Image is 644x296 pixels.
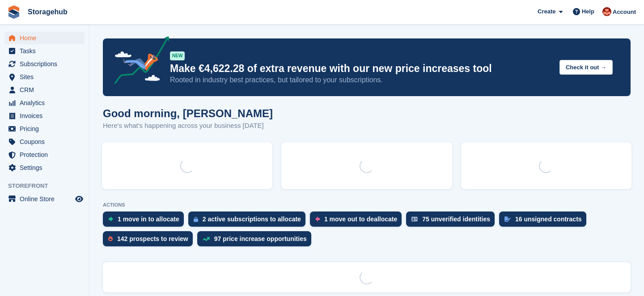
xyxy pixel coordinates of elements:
a: menu [4,148,85,161]
a: Storagehub [24,4,71,19]
a: Preview store [74,194,85,204]
a: menu [4,71,85,83]
h1: Good morning, [PERSON_NAME] [103,107,273,119]
span: Help [582,7,594,16]
span: Account [613,8,636,17]
img: price_increase_opportunities-93ffe204e8149a01c8c9dc8f82e8f89637d9d84a8eef4429ea346261dce0b2c0.svg [203,237,210,241]
p: Rooted in industry best practices, but tailored to your subscriptions. [170,75,552,85]
span: Coupons [20,135,73,148]
div: 75 unverified identities [422,216,490,223]
a: menu [4,123,85,135]
div: 97 price increase opportunities [214,235,307,242]
img: contract_signature_icon-13c848040528278c33f63329250d36e43548de30e8caae1d1a13099fd9432cc5.svg [504,216,511,222]
span: Analytics [20,97,73,109]
img: move_outs_to_deallocate_icon-f764333ba52eb49d3ac5e1228854f67142a1ed5810a6f6cc68b1a99e826820c5.svg [315,216,320,222]
div: 1 move in to allocate [118,216,179,223]
p: Make €4,622.28 of extra revenue with our new price increases tool [170,62,552,75]
a: 2 active subscriptions to allocate [188,211,310,231]
span: Home [20,32,73,44]
div: 2 active subscriptions to allocate [203,216,301,223]
img: move_ins_to_allocate_icon-fdf77a2bb77ea45bf5b3d319d69a93e2d87916cf1d5bf7949dd705db3b84f3ca.svg [108,216,113,222]
span: Storefront [8,182,89,190]
a: menu [4,161,85,174]
div: NEW [170,51,185,60]
a: menu [4,97,85,109]
a: menu [4,58,85,70]
img: prospect-51fa495bee0391a8d652442698ab0144808aea92771e9ea1ae160a38d050c398.svg [108,236,113,241]
div: 142 prospects to review [117,235,188,242]
p: Here's what's happening across your business [DATE] [103,121,273,131]
a: menu [4,32,85,44]
a: 142 prospects to review [103,231,197,251]
img: verify_identity-adf6edd0f0f0b5bbfe63781bf79b02c33cf7c696d77639b501bdc392416b5a36.svg [411,216,418,222]
a: menu [4,110,85,122]
img: Nick [602,7,611,16]
a: menu [4,135,85,148]
a: 1 move out to deallocate [310,211,406,231]
a: 97 price increase opportunities [197,231,316,251]
img: stora-icon-8386f47178a22dfd0bd8f6a31ec36ba5ce8667c1dd55bd0f319d3a0aa187defe.svg [7,5,21,19]
div: 1 move out to deallocate [324,216,397,223]
div: 16 unsigned contracts [515,216,582,223]
span: Invoices [20,110,73,122]
img: price-adjustments-announcement-icon-8257ccfd72463d97f412b2fc003d46551f7dbcb40ab6d574587a9cd5c0d94... [107,36,169,87]
a: 75 unverified identities [406,211,499,231]
a: menu [4,84,85,96]
span: Online Store [20,193,73,205]
span: Tasks [20,45,73,57]
span: CRM [20,84,73,96]
span: Pricing [20,123,73,135]
span: Subscriptions [20,58,73,70]
button: Check it out → [559,60,613,75]
span: Create [538,7,555,16]
a: 1 move in to allocate [103,211,188,231]
a: menu [4,45,85,57]
span: Settings [20,161,73,174]
a: menu [4,193,85,205]
span: Protection [20,148,73,161]
p: ACTIONS [103,202,631,208]
a: 16 unsigned contracts [499,211,591,231]
span: Sites [20,71,73,83]
img: active_subscription_to_allocate_icon-d502201f5373d7db506a760aba3b589e785aa758c864c3986d89f69b8ff3... [194,216,198,222]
